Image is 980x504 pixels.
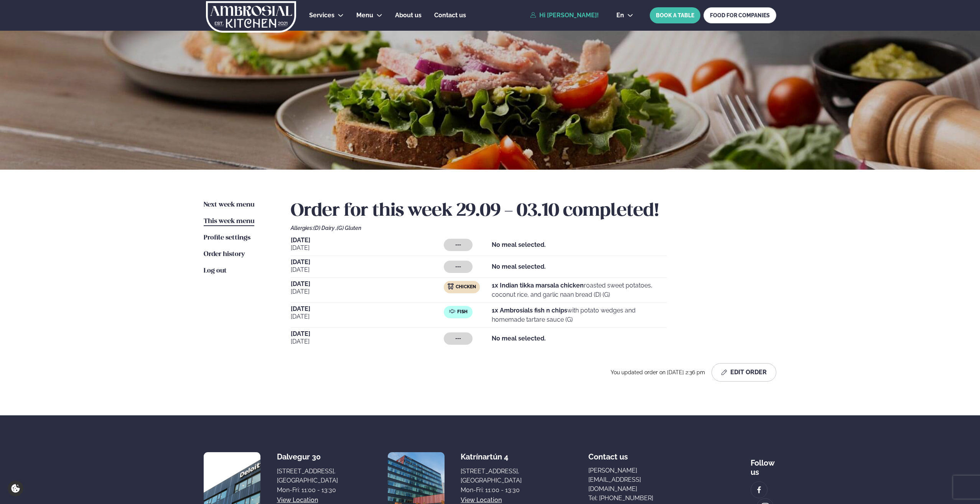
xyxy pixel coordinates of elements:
span: --- [455,242,461,248]
span: [DATE] [291,243,444,253]
span: (G) Gluten [337,225,361,231]
h2: Order for this week 29.09 - 03.10 completed! [291,200,776,222]
a: [PERSON_NAME][EMAIL_ADDRESS][DOMAIN_NAME] [588,466,685,494]
span: [DATE] [291,265,444,274]
span: [DATE] [291,281,444,287]
div: [STREET_ADDRESS], [GEOGRAPHIC_DATA] [461,467,522,485]
span: --- [455,335,461,342]
span: Services [309,12,334,19]
span: Fish [457,309,468,315]
strong: No meal selected. [492,335,546,342]
span: About us [395,12,422,19]
a: Cookie settings [8,481,23,496]
span: [DATE] [291,331,444,337]
span: en [616,12,624,18]
div: Follow us [751,452,776,477]
a: Profile settings [204,233,250,243]
div: [STREET_ADDRESS], [GEOGRAPHIC_DATA] [277,467,338,485]
img: image alt [755,486,763,494]
span: [DATE] [291,259,444,265]
button: BOOK A TABLE [650,7,700,23]
span: Order history [204,251,245,258]
a: image alt [751,482,767,498]
span: [DATE] [291,237,444,243]
span: This week menu [204,218,254,225]
span: Next week menu [204,202,254,208]
img: chicken.svg [448,283,454,289]
span: Profile settings [204,235,250,241]
a: About us [395,11,422,20]
div: Mon-Fri: 11:00 - 13:30 [277,486,338,495]
div: Dalvegur 30 [277,452,338,461]
a: Contact us [434,11,466,20]
span: Log out [204,268,227,274]
span: [DATE] [291,312,444,321]
p: with potato wedges and homemade tartare sauce (G) [492,306,667,324]
div: Allergies: [291,225,776,231]
span: You updated order on [DATE] 2:36 pm [611,369,708,375]
div: Mon-Fri: 11:00 - 13:30 [461,486,522,495]
a: Next week menu [204,200,254,210]
span: [DATE] [291,287,444,296]
span: (D) Dairy , [313,225,337,231]
a: Log out [204,266,227,276]
a: Menu [356,11,373,20]
a: Services [309,11,334,20]
span: [DATE] [291,306,444,312]
button: en [610,12,639,18]
span: --- [455,264,461,270]
span: [DATE] [291,337,444,346]
img: fish.svg [449,308,455,314]
a: Tel: [PHONE_NUMBER] [588,494,685,503]
strong: No meal selected. [492,241,546,248]
a: This week menu [204,217,254,226]
button: Edit Order [712,363,776,382]
a: Hi [PERSON_NAME]! [530,12,599,19]
span: Chicken [456,284,476,290]
strong: 1x Indian tikka marsala chicken [492,282,584,289]
strong: No meal selected. [492,263,546,270]
a: FOOD FOR COMPANIES [703,7,776,23]
p: roasted sweet potatoes, coconut rice, and garlic naan bread (D) (G) [492,281,667,299]
span: Contact us [588,446,628,461]
span: Contact us [434,12,466,19]
span: Menu [356,12,373,19]
div: Katrínartún 4 [461,452,522,461]
strong: 1x Ambrosials fish n chips [492,307,567,314]
img: logo [205,1,297,33]
a: Order history [204,250,245,259]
